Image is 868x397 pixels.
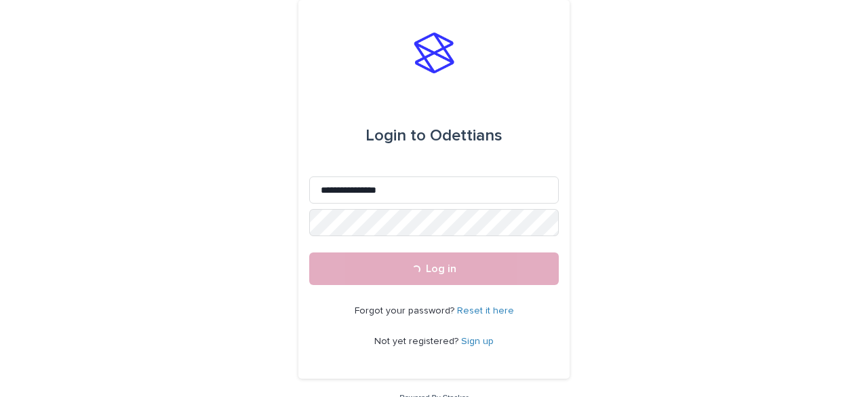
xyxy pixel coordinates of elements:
[366,117,502,155] div: Odettians
[309,252,559,285] button: Log in
[426,263,456,274] span: Log in
[366,128,426,144] span: Login to
[457,306,514,316] a: Reset it here
[414,33,454,73] img: stacker-logo-s-only.png
[374,337,461,346] span: Not yet registered?
[461,337,494,346] a: Sign up
[355,306,457,316] span: Forgot your password?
